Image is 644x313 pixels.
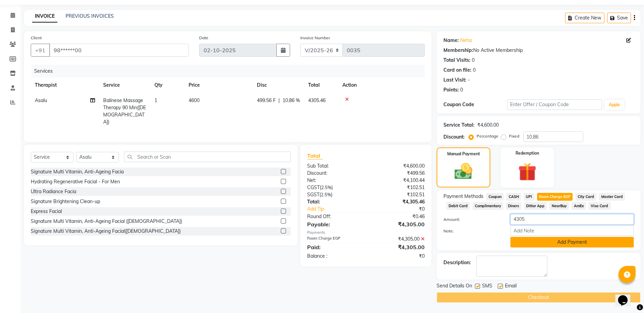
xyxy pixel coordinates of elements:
[257,97,276,104] span: 499.56 F
[31,208,62,215] div: Express Facial
[283,97,300,104] span: 10.86 %
[505,282,517,291] span: Email
[302,220,366,228] div: Payable:
[366,236,430,243] div: ₹4,305.00
[482,282,492,291] span: SMS
[307,230,425,236] div: Payments
[477,122,499,129] div: ₹4,600.00
[443,37,459,44] div: Name:
[510,225,634,236] input: Add Note
[446,202,470,210] span: Debit Card
[366,243,430,251] div: ₹4,305.00
[524,202,547,210] span: Dittor App
[524,193,534,201] span: UPI
[443,67,471,74] div: Card on file:
[443,101,507,108] div: Coupon Code
[253,77,304,93] th: Disc
[472,202,503,210] span: Complimentary
[302,191,366,198] div: ( )
[302,170,366,177] div: Discount:
[443,193,483,200] span: Payment Methods
[302,205,377,213] a: Add Tip
[607,13,631,23] button: Save
[575,193,596,201] span: City Card
[31,218,182,225] div: Signature Multi Vitamin, Anti-Ageing Facial ([DEMOGRAPHIC_DATA])
[443,57,470,64] div: Total Visits:
[307,152,323,159] span: Total
[486,193,504,201] span: Coupon
[302,184,366,191] div: ( )
[507,99,602,110] input: Enter Offer / Coupon Code
[605,100,624,110] button: Apply
[438,228,505,234] label: Note:
[150,77,184,93] th: Qty
[366,220,430,228] div: ₹4,305.00
[199,35,208,41] label: Date
[31,77,99,93] th: Therapist
[366,184,430,191] div: ₹102.51
[443,86,459,94] div: Points:
[31,168,124,175] div: Signature Multi Vitamin, Anti-Ageing Facia
[516,150,539,156] label: Redemption
[473,67,476,74] div: 0
[300,35,330,41] label: Invoice Number
[443,133,465,141] div: Discount:
[302,236,366,243] div: Room Charge EGP
[506,202,521,210] span: Diners
[31,198,100,205] div: Signature Brightening Clean-up
[366,198,430,205] div: ₹4,305.46
[509,133,519,139] label: Fixed
[278,97,280,104] span: |
[31,188,76,195] div: Ultra Radiance Facia
[468,76,470,84] div: -
[460,86,463,94] div: 0
[438,216,505,223] label: Amount:
[443,76,466,84] div: Last Visit:
[321,185,331,190] span: 2.5%
[66,13,114,19] a: PREVIOUS INVOICES
[302,177,366,184] div: Net:
[510,214,634,225] input: Amount
[443,259,471,266] div: Description:
[510,237,634,247] button: Add Payment
[302,198,366,205] div: Total:
[376,205,430,213] div: ₹0
[472,57,475,64] div: 0
[302,213,366,220] div: Round Off:
[338,77,425,93] th: Action
[477,133,498,139] label: Percentage
[437,282,472,291] span: Send Details On
[103,97,146,125] span: Balinese Massage Therapy 90 Min([DEMOGRAPHIC_DATA])
[366,162,430,170] div: ₹4,600.00
[184,77,253,93] th: Price
[460,37,472,44] a: Neha
[99,77,150,93] th: Service
[447,151,480,157] label: Manual Payment
[304,77,338,93] th: Total
[366,177,430,184] div: ₹4,100.44
[302,253,366,260] div: Balance :
[321,192,331,197] span: 2.5%
[31,35,42,41] label: Client
[307,191,319,198] span: SGST
[154,97,157,103] span: 1
[565,13,604,23] button: Create New
[537,193,573,201] span: Room Charge EGP
[572,202,586,210] span: AmEx
[443,122,475,129] div: Service Total:
[302,243,366,251] div: Paid:
[31,44,50,57] button: +91
[32,10,57,23] a: INVOICE
[599,193,625,201] span: Master Card
[31,178,120,185] div: Hydrating Regenerative Facial - For Men
[589,202,611,210] span: Visa Card
[31,228,181,235] div: Signature Multi Vitamin, Anti-Ageing Facial([DEMOGRAPHIC_DATA])
[35,97,47,103] span: Asalu
[49,44,189,57] input: Search by Name/Mobile/Email/Code
[366,191,430,198] div: ₹102.51
[302,162,366,170] div: Sub Total:
[308,97,326,103] span: 4305.46
[307,184,320,190] span: CGST
[443,47,473,54] div: Membership:
[124,152,291,162] input: Search or Scan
